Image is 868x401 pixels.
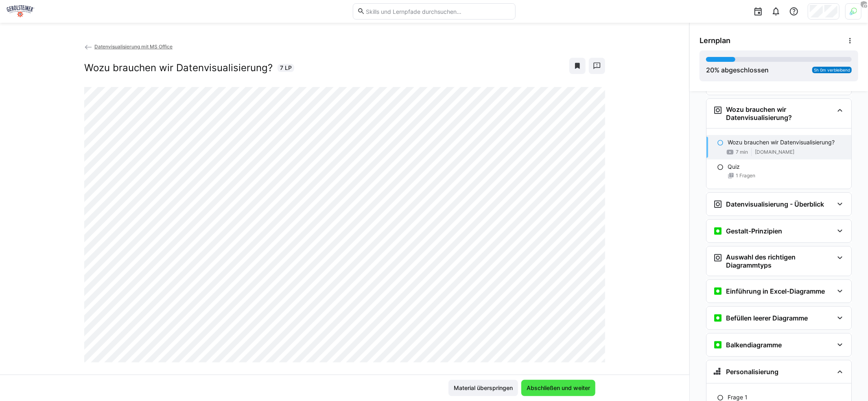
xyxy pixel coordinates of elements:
[94,44,173,50] span: Datenvisualisierung mit MS Office
[726,227,782,235] h3: Gestalt-Prinzipien
[736,149,748,155] span: 7 min
[448,380,518,396] button: Material überspringen
[755,149,794,155] span: [DOMAIN_NAME]
[700,36,730,45] span: Lernplan
[706,66,714,74] span: 20
[726,314,808,322] h3: Befüllen leerer Diagramme
[84,44,173,50] a: Datenvisualisierung mit MS Office
[280,64,292,72] span: 7 LP
[726,200,824,208] h3: Datenvisualisierung - Überblick
[525,384,591,392] span: Abschließen und weiter
[726,253,833,269] h3: Auswahl des richtigen Diagrammtyps
[726,287,825,295] h3: Einführung in Excel-Diagramme
[728,138,835,146] p: Wozu brauchen wir Datenvisualisierung?
[84,62,273,74] h2: Wozu brauchen wir Datenvisualisierung?
[736,172,755,179] span: 1 Fragen
[453,384,514,392] span: Material überspringen
[814,68,850,72] span: 5h 0m verbleibend
[726,368,778,376] h3: Personalisierung
[706,65,769,75] div: % abgeschlossen
[728,163,740,171] p: Quiz
[726,105,833,122] h3: Wozu brauchen wir Datenvisualisierung?
[521,380,595,396] button: Abschließen und weiter
[365,8,511,15] input: Skills und Lernpfade durchsuchen…
[726,341,782,349] h3: Balkendiagramme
